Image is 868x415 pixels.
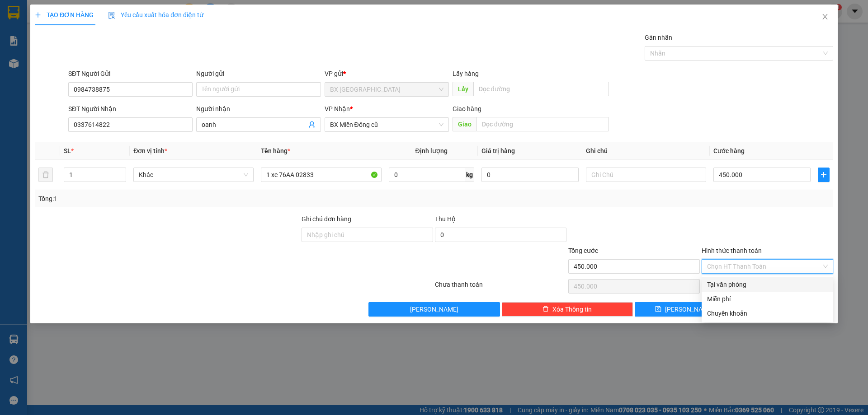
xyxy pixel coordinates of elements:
[542,306,549,313] span: delete
[812,5,838,30] button: Close
[330,83,443,96] span: BX Quảng Ngãi
[818,168,830,182] button: plus
[473,82,609,96] input: Dọc đường
[261,147,290,154] span: Tên hàng
[702,247,762,254] label: Hình thức thanh toán
[108,12,115,19] img: icon
[635,302,733,317] button: save[PERSON_NAME]
[707,294,828,304] div: Miễn phí
[568,247,598,254] span: Tổng cước
[481,147,515,154] span: Giá trị hàng
[415,147,448,154] span: Định lượng
[64,147,71,154] span: SL
[139,168,248,182] span: Khác
[453,117,476,131] span: Giao
[68,69,193,79] div: SĐT Người Gửi
[502,302,633,317] button: deleteXóa Thông tin
[68,104,193,114] div: SĐT Người Nhận
[821,13,829,20] span: close
[453,105,481,112] span: Giao hàng
[582,142,710,160] th: Ghi chú
[713,147,745,154] span: Cước hàng
[476,117,609,131] input: Dọc đường
[435,215,456,223] span: Thu Hộ
[302,228,433,242] input: Ghi chú đơn hàng
[410,304,458,314] span: [PERSON_NAME]
[586,168,706,182] input: Ghi Chú
[453,70,479,77] span: Lấy hàng
[645,34,672,41] label: Gán nhãn
[465,168,474,182] span: kg
[35,12,41,18] span: plus
[707,280,828,289] div: Tại văn phòng
[818,171,829,178] span: plus
[655,306,661,313] span: save
[453,82,473,96] span: Lấy
[35,11,94,19] span: TẠO ĐƠN HÀNG
[707,308,828,318] div: Chuyển khoản
[665,304,713,314] span: [PERSON_NAME]
[196,69,321,79] div: Người gửi
[308,121,316,128] span: user-add
[38,168,53,182] button: delete
[368,302,500,317] button: [PERSON_NAME]
[133,147,167,154] span: Đơn vị tính
[434,280,567,295] div: Chưa thanh toán
[108,11,203,19] span: Yêu cầu xuất hóa đơn điện tử
[261,168,381,182] input: VD: Bàn, Ghế
[481,168,579,182] input: 0
[330,118,443,131] span: BX Miền Đông cũ
[325,105,350,112] span: VP Nhận
[325,69,449,79] div: VP gửi
[552,304,592,314] span: Xóa Thông tin
[302,215,351,223] label: Ghi chú đơn hàng
[38,194,335,204] div: Tổng: 1
[196,104,321,114] div: Người nhận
